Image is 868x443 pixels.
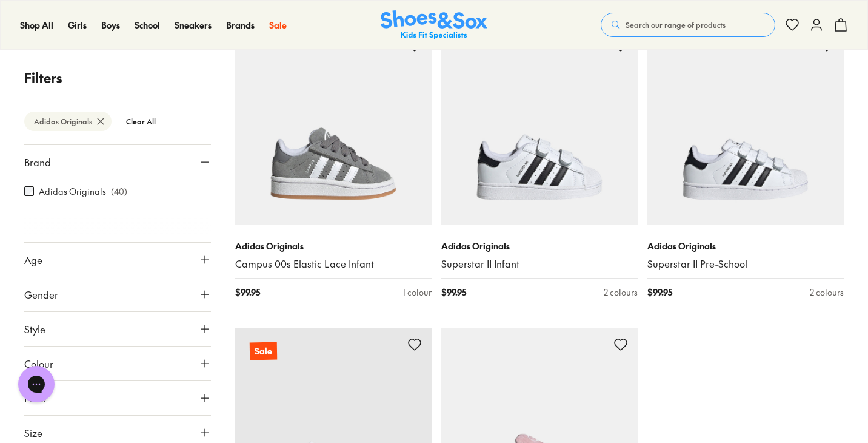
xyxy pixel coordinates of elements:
p: Adidas Originals [441,240,638,252]
span: Gender [24,287,58,302]
a: Campus 00s Elastic Lace Infant [235,257,432,271]
button: Style [24,312,211,346]
span: Brand [24,155,51,169]
span: Search our range of products [626,19,726,30]
span: Brands [226,19,255,31]
button: Gender [24,277,211,311]
div: 1 colour [402,286,432,299]
a: Shoes & Sox [381,10,487,40]
span: $ 99.95 [441,286,466,299]
span: Style [24,322,45,336]
a: Sale [269,19,287,32]
p: Adidas Originals [647,240,844,252]
span: Colour [24,356,53,371]
a: Boys [101,19,120,32]
span: Age [24,252,42,267]
button: Brand [24,145,211,179]
a: Girls [68,19,87,32]
span: $ 99.95 [235,286,260,299]
label: Adidas Originals [39,185,106,198]
button: Age [24,243,211,277]
p: Adidas Originals [235,240,432,252]
iframe: Gorgias live chat messenger [12,362,61,407]
div: 2 colours [810,286,844,299]
button: Search our range of products [601,13,775,37]
a: Brands [226,19,255,32]
p: Filters [24,68,211,88]
button: Colour [24,347,211,380]
a: Shop All [20,19,53,32]
p: ( 40 ) [111,185,127,198]
a: Superstar II Pre-School [647,257,844,271]
span: $ 99.95 [647,286,672,299]
span: Girls [68,19,87,31]
span: Sale [269,19,287,31]
span: Sneakers [175,19,212,31]
span: Size [24,425,42,440]
button: Price [24,381,211,415]
p: Sale [250,342,277,360]
btn: Clear All [116,110,165,132]
span: Boys [101,19,120,31]
a: School [135,19,160,32]
a: Sneakers [175,19,212,32]
img: SNS_Logo_Responsive.svg [381,10,487,40]
btn: Adidas Originals [24,112,112,131]
div: 2 colours [604,286,638,299]
span: School [135,19,160,31]
span: Shop All [20,19,53,31]
a: Superstar II Infant [441,257,638,271]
